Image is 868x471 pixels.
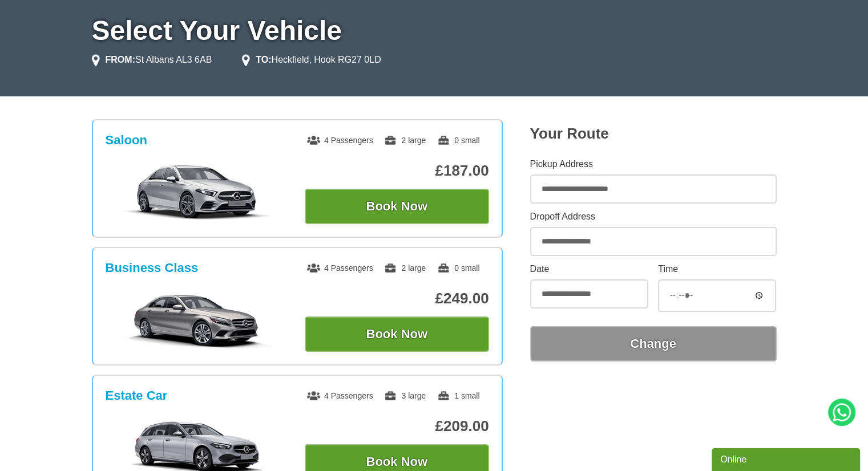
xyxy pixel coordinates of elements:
[384,136,426,145] span: 2 large
[106,55,135,64] strong: FROM:
[256,55,271,64] strong: TO:
[658,265,776,274] label: Time
[111,164,283,221] img: Saloon
[307,263,373,273] span: 4 Passengers
[530,212,777,221] label: Dropoff Address
[106,261,199,275] h3: Business Class
[305,417,489,435] p: £209.00
[384,263,426,273] span: 2 large
[92,17,777,44] h1: Select Your Vehicle
[437,263,479,273] span: 0 small
[92,53,212,67] li: St Albans AL3 6AB
[437,391,479,400] span: 1 small
[307,391,373,400] span: 4 Passengers
[384,391,426,400] span: 3 large
[305,290,489,307] p: £249.00
[305,162,489,180] p: £187.00
[437,136,479,145] span: 0 small
[106,388,168,403] h3: Estate Car
[530,265,648,274] label: Date
[712,446,862,471] iframe: chat widget
[305,189,489,224] button: Book Now
[305,316,489,352] button: Book Now
[106,133,147,148] h3: Saloon
[530,160,777,169] label: Pickup Address
[307,136,373,145] span: 4 Passengers
[530,125,777,143] h2: Your Route
[111,291,283,348] img: Business Class
[242,53,381,67] li: Heckfield, Hook RG27 0LD
[530,326,777,362] button: Change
